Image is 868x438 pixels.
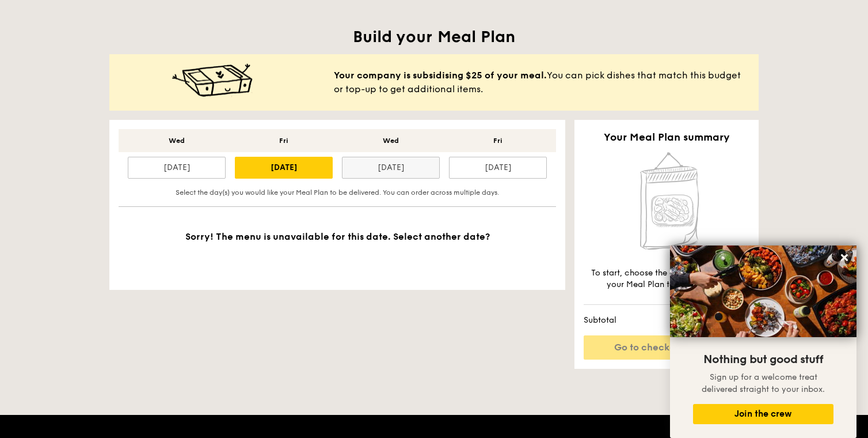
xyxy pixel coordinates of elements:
div: Fri [235,136,333,145]
img: DSC07876-Edit02-Large.jpeg [670,246,856,337]
h2: Your Meal Plan summary [584,129,749,145]
div: Select the day(s) you would like your Meal Plan to be delivered. You can order across multiple days. [123,188,551,197]
h1: Build your Meal Plan [109,27,759,47]
img: Home delivery [633,150,701,254]
b: Your company is subsidising $25 of your meal. [334,70,547,81]
span: Subtotal [584,315,683,326]
img: meal-happy@2x.c9d3c595.png [172,63,253,98]
div: Sorry! The menu is unavailable for this date. Select another date? [109,216,565,290]
span: Nothing but good stuff [703,353,823,367]
a: Go to checkout - $0.00 [584,335,749,360]
div: Fri [449,136,547,145]
div: Wed [128,136,226,145]
div: Wed [342,136,440,145]
button: Join the crew [693,404,833,424]
button: Close [835,248,854,267]
span: Sign up for a welcome treat delivered straight to your inbox. [702,372,825,394]
div: To start, choose the day you would like your Meal Plan to be delivered. [584,267,749,290]
span: You can pick dishes that match this budget or top-up to get additional items. [334,69,749,96]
